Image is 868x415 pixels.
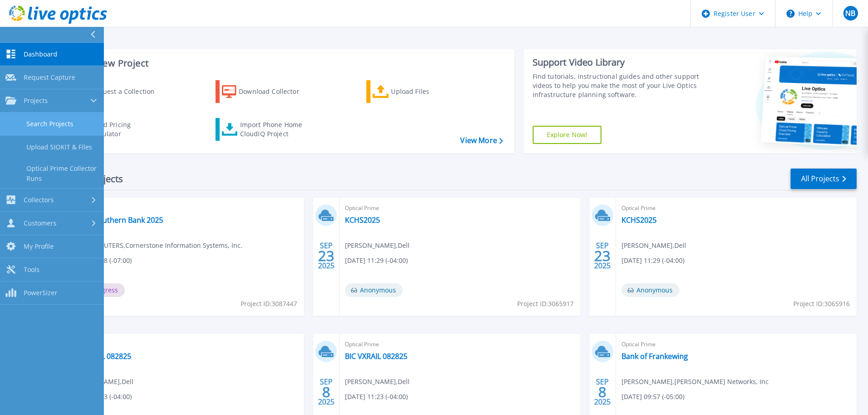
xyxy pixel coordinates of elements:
div: Request a Collection [91,82,164,101]
a: View More [460,136,503,145]
span: [DATE] 09:57 (-05:00) [621,392,684,402]
span: Collectors [24,196,54,204]
div: Import Phone Home CloudIQ Project [240,120,311,138]
div: Download Collector [239,82,312,101]
a: Explore Now! [533,126,602,144]
div: SEP 2025 [318,375,335,409]
a: BIC VXRAIL 082825 [345,352,407,361]
span: PowerSizer [24,289,57,297]
span: [PERSON_NAME] , Dell [345,241,410,251]
a: Bank of Frankewing [621,352,688,361]
span: Project ID: 3065916 [793,299,850,309]
span: [DATE] 11:23 (-04:00) [345,392,408,402]
span: Optical Prime [621,203,851,213]
span: 23 [318,252,334,260]
a: Download Collector [216,80,317,103]
span: [PERSON_NAME] , Dell [345,377,410,387]
span: Project ID: 3087447 [241,299,297,309]
span: [PERSON_NAME] , [PERSON_NAME] Networks, Inc [621,377,769,387]
a: Upload Files [366,80,468,103]
span: Dashboard [24,50,57,58]
a: United Southern Bank 2025 [69,215,163,225]
span: My Profile [24,242,54,251]
span: Project ID: 3065917 [517,299,574,309]
span: Optical Prime [345,203,575,213]
h3: Start a New Project [65,58,503,68]
div: Support Video Library [533,56,703,68]
div: SEP 2025 [594,239,611,272]
div: SEP 2025 [594,375,611,409]
span: 23 [594,252,611,260]
span: 8 [322,388,330,396]
div: Cloud Pricing Calculator [89,120,162,138]
span: Optical Prime [345,339,575,349]
span: 8 [598,388,606,396]
a: All Projects [791,169,857,189]
span: [DATE] 11:29 (-04:00) [621,256,684,266]
span: Tools [24,266,40,274]
span: Customers [24,219,56,227]
div: Upload Files [391,82,464,101]
div: SEP 2025 [318,239,335,272]
span: Optical Prime [69,203,298,213]
a: Request a Collection [65,80,166,103]
span: NB [845,10,855,17]
span: [DATE] 11:29 (-04:00) [345,256,408,266]
span: Optical Prime [69,339,298,349]
a: KCHS2025 [621,215,657,225]
span: Projects [24,97,48,105]
span: Anonymous [621,283,679,297]
a: Cloud Pricing Calculator [65,118,166,141]
span: Request Capture [24,73,75,82]
span: [PERSON_NAME] , Dell [621,241,686,251]
span: DELL COMPUTERS , Cornerstone Information Systems, Inc. [69,241,242,251]
span: Optical Prime [621,339,851,349]
div: Find tutorials, instructional guides and other support videos to help you make the most of your L... [533,72,703,99]
a: KCHS2025 [345,215,380,225]
span: Anonymous [345,283,403,297]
